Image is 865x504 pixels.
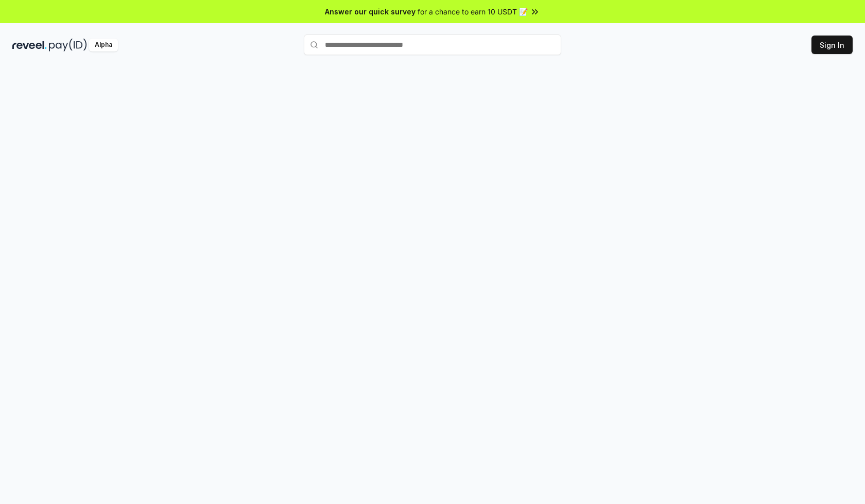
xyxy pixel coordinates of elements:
[811,36,853,54] button: Sign In
[89,39,118,51] div: Alpha
[12,39,47,51] img: reveel_dark
[325,6,416,17] span: Answer our quick survey
[418,6,528,17] span: for a chance to earn 10 USDT 📝
[49,39,87,51] img: pay_id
